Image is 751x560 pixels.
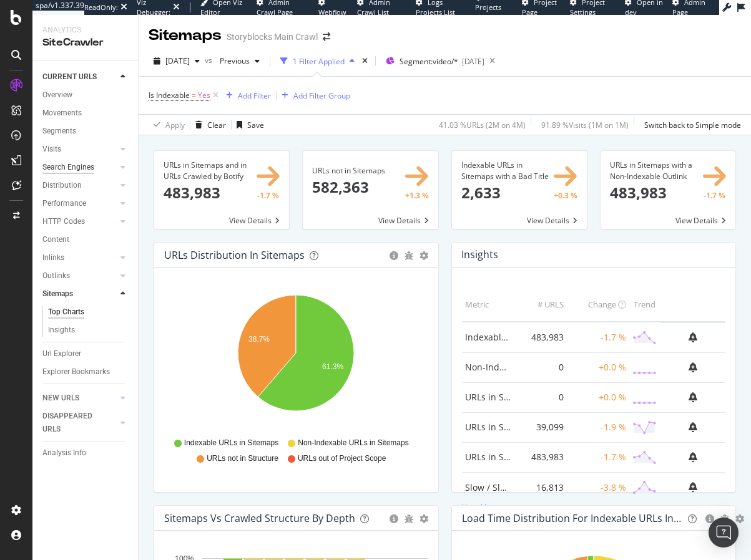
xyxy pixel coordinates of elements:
button: Previous [215,51,265,71]
th: Metric [462,287,518,322]
div: gear [420,514,428,523]
th: Trend [629,287,660,322]
div: ReadOnly: [84,2,118,12]
a: HTTP Codes [42,215,117,228]
a: Sitemaps [42,287,117,301]
div: 1 Filter Applied [293,56,345,67]
div: Explorer Bookmarks [42,365,110,379]
div: Load Time Distribution for Indexable URLs in Sitemaps [462,512,683,524]
div: arrow-right-arrow-left [323,32,330,41]
a: Non-Indexable URLs in Sitemaps [465,361,602,373]
td: -1.7 % [567,442,629,472]
text: 61.3% [322,362,343,371]
div: Segments [42,125,76,138]
button: Switch back to Simple mode [639,115,741,135]
span: Non-Indexable URLs in Sitemaps [298,438,408,448]
div: bell-plus [689,362,697,372]
span: Projects List [475,2,501,22]
td: 483,983 [517,322,567,352]
div: Switch back to Simple mode [644,120,741,130]
td: 0 [517,382,567,412]
span: Segment: video/* [400,56,458,67]
div: Analytics [42,25,128,36]
div: Storyblocks Main Crawl [227,31,318,43]
a: NEW URLS [42,392,117,405]
span: URLs not in Structure [207,453,278,464]
div: SiteCrawler [42,36,128,50]
a: Performance [42,197,117,210]
button: Apply [149,115,185,135]
div: Clear [207,120,226,130]
a: Segments [42,125,129,138]
span: Webflow [318,7,346,17]
div: bug [720,514,729,523]
a: CURRENT URLS [42,70,117,84]
div: Outlinks [42,269,70,282]
td: -3.8 % [567,472,629,502]
div: bell-plus [689,452,697,462]
div: Apply [165,120,185,130]
div: circle-info [390,514,398,523]
div: Sitemaps [149,25,222,46]
div: Performance [42,197,86,210]
div: Visits [42,143,61,156]
span: Yes [198,87,210,104]
div: Sitemaps [42,287,73,301]
div: bell-plus [689,332,697,342]
td: +0.0 % [567,352,629,382]
a: Overview [42,89,129,102]
button: Segment:video/*[DATE] [381,51,484,71]
div: Distribution [42,179,82,192]
a: Inlinks [42,251,117,264]
div: Open Intercom Messenger [709,518,739,548]
div: bug [405,514,413,523]
div: gear [735,514,744,523]
div: Url Explorer [42,347,81,360]
svg: A chart. [164,287,428,432]
td: 483,983 [517,442,567,472]
div: Save [247,120,264,130]
a: Distribution [42,179,117,192]
span: vs [205,55,215,65]
div: Inlinks [42,251,64,264]
div: Top Charts [48,306,84,319]
a: View More [462,502,726,513]
a: Insights [48,324,129,337]
td: +0.0 % [567,382,629,412]
button: Add Filter Group [277,88,350,103]
div: [DATE] [462,56,484,67]
div: gear [420,251,428,260]
div: bug [405,251,413,260]
button: Add Filter [221,88,271,103]
div: Analysis Info [42,447,86,460]
div: circle-info [705,514,714,523]
div: 91.89 % Visits ( 1M on 1M ) [541,120,629,130]
div: CURRENT URLS [42,70,97,84]
a: Url Explorer [42,347,129,360]
a: Movements [42,107,129,120]
button: Clear [190,115,226,135]
div: Add Filter [238,90,271,101]
td: -1.7 % [567,322,629,352]
button: Save [232,115,264,135]
span: Indexable URLs in Sitemaps [184,438,278,448]
span: Is Indexable [149,90,190,100]
span: 2025 Sep. 13th [165,56,190,66]
a: URLs in Sitemaps with a Bad HTTP Status Code [465,391,660,403]
h4: Insights [461,246,498,263]
td: 16,813 [517,472,567,502]
a: DISAPPEARED URLS [42,410,117,436]
a: Visits [42,143,117,156]
div: 41.03 % URLs ( 2M on 4M ) [439,120,526,130]
div: DISAPPEARED URLS [42,410,106,436]
div: times [360,55,370,67]
a: Explorer Bookmarks [42,365,129,379]
button: 1 Filter Applied [275,51,360,71]
span: URLs out of Project Scope [298,453,386,464]
a: Content [42,233,129,246]
div: URLs Distribution in Sitemaps [164,249,305,261]
div: NEW URLS [42,392,79,405]
div: Add Filter Group [293,90,350,101]
th: Change [567,287,629,322]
